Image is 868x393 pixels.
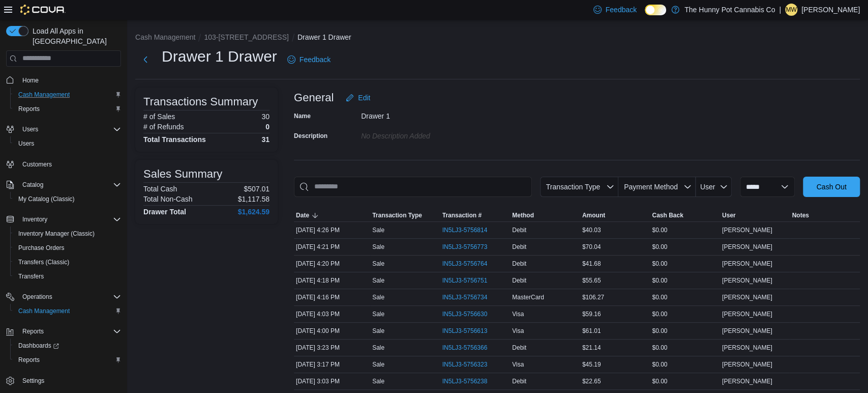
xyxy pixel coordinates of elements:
div: [DATE] 3:03 PM [294,375,370,387]
button: Payment Method [618,177,696,197]
span: [PERSON_NAME] [722,293,772,301]
div: $0.00 [650,274,720,287]
span: IN5LJ3-5756613 [442,327,488,335]
span: Notes [792,211,809,219]
button: IN5LJ3-5756773 [442,241,498,253]
button: Inventory [18,213,51,226]
span: Users [18,139,34,148]
div: $0.00 [650,224,720,236]
span: Inventory [22,215,47,223]
a: Cash Management [14,89,74,101]
a: Inventory Manager (Classic) [14,228,99,240]
button: Home [2,73,125,88]
span: [PERSON_NAME] [722,360,772,369]
span: Customers [22,160,52,169]
span: [PERSON_NAME] [722,344,772,352]
button: IN5LJ3-5756751 [442,274,498,287]
button: Catalog [18,179,47,191]
span: Payment Method [624,183,678,191]
div: No Description added [361,128,497,140]
button: Reports [10,102,125,116]
div: $0.00 [650,342,720,354]
span: Feedback [606,5,637,15]
button: Transfers [10,269,125,284]
button: Notes [790,209,860,221]
a: Reports [14,354,44,366]
div: Micheala Whelan [785,4,797,16]
span: Edit [358,93,370,103]
span: Visa [512,327,524,335]
a: Settings [18,375,48,387]
p: | [779,4,781,16]
button: Purchase Orders [10,241,125,255]
button: Operations [2,290,125,304]
h4: Drawer Total [143,208,186,216]
button: IN5LJ3-5756764 [442,258,498,270]
span: Transfers (Classic) [14,256,121,268]
h4: Total Transactions [143,135,206,144]
span: Purchase Orders [18,244,65,252]
span: Operations [22,293,52,301]
button: Operations [18,291,56,303]
div: Drawer 1 [361,108,497,120]
span: My Catalog (Classic) [18,195,75,203]
a: Transfers (Classic) [14,256,73,268]
h6: # of Refunds [143,123,184,131]
p: Sale [372,260,384,268]
span: Reports [22,327,44,335]
span: IN5LJ3-5756323 [442,360,488,369]
button: Users [2,122,125,136]
div: [DATE] 4:00 PM [294,325,370,337]
span: Date [296,211,309,219]
div: [DATE] 4:21 PM [294,241,370,253]
a: Transfers [14,270,48,283]
span: [PERSON_NAME] [722,276,772,285]
span: Feedback [300,54,331,65]
span: Catalog [18,179,121,191]
span: IN5LJ3-5756630 [442,310,488,318]
span: $59.16 [582,310,601,318]
button: Cash Out [803,177,860,197]
span: Reports [18,356,40,364]
p: Sale [372,360,384,369]
span: IN5LJ3-5756366 [442,344,488,352]
button: Method [510,209,580,221]
span: Home [18,74,121,87]
button: Amount [580,209,650,221]
span: Settings [18,374,121,387]
h3: Transactions Summary [143,96,258,108]
span: Users [22,125,38,133]
span: $21.14 [582,344,601,352]
div: $0.00 [650,325,720,337]
button: Inventory Manager (Classic) [10,227,125,241]
span: [PERSON_NAME] [722,377,772,385]
div: [DATE] 4:16 PM [294,291,370,303]
p: 0 [265,123,270,131]
button: 103-[STREET_ADDRESS] [204,33,289,41]
input: Dark Mode [645,5,666,15]
span: Debit [512,226,526,234]
button: IN5LJ3-5756613 [442,325,498,337]
h1: Drawer 1 Drawer [162,46,277,67]
span: Operations [18,291,121,303]
span: [PERSON_NAME] [722,327,772,335]
button: IN5LJ3-5756238 [442,375,498,387]
span: IN5LJ3-5756764 [442,260,488,268]
span: Users [18,123,121,135]
div: $0.00 [650,241,720,253]
span: Catalog [22,181,43,189]
span: $61.01 [582,327,601,335]
button: User [696,177,732,197]
button: IN5LJ3-5756323 [442,358,498,371]
button: Edit [342,88,374,108]
button: Users [18,123,42,135]
button: Cash Management [10,304,125,318]
span: $45.19 [582,360,601,369]
span: Cash Management [18,307,70,315]
span: IN5LJ3-5756734 [442,293,488,301]
div: [DATE] 4:20 PM [294,258,370,270]
span: $40.03 [582,226,601,234]
a: Dashboards [10,339,125,353]
span: $22.65 [582,377,601,385]
span: IN5LJ3-5756814 [442,226,488,234]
